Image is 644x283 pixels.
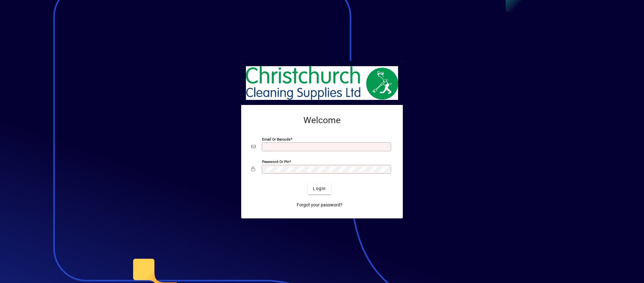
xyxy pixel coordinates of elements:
span: Login [313,185,326,192]
a: Forgot your password? [294,199,345,211]
span: Forgot your password? [297,202,343,208]
button: Login [308,183,331,194]
mat-label: Password or Pin [262,159,289,164]
h2: Welcome [251,115,393,126]
mat-label: Email or Barcode [262,137,290,141]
